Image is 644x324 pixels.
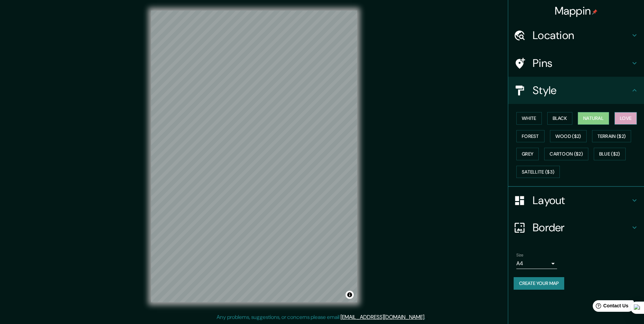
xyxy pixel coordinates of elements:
button: Cartoon ($2) [544,148,588,160]
h4: Layout [533,194,630,207]
button: Create your map [514,277,564,290]
button: Toggle attribution [346,291,354,299]
h4: Style [533,84,630,97]
div: Border [508,214,644,241]
div: Pins [508,50,644,77]
label: Size [516,252,523,258]
button: Blue ($2) [594,148,626,160]
div: . [426,313,428,321]
p: Any problems, suggestions, or concerns please email . [217,313,425,321]
h4: Pins [533,56,630,70]
button: Love [614,112,637,125]
div: . [425,313,426,321]
div: A4 [516,258,557,269]
a: [EMAIL_ADDRESS][DOMAIN_NAME] [341,313,424,321]
div: Layout [508,187,644,214]
button: Forest [516,130,545,143]
button: Grey [516,148,539,160]
div: Style [508,77,644,104]
button: Terrain ($2) [592,130,631,143]
button: White [516,112,542,125]
h4: Location [533,29,630,42]
button: Wood ($2) [550,130,587,143]
button: Black [547,112,573,125]
img: pin-icon.png [592,9,597,15]
button: Satellite ($3) [516,166,560,178]
div: Location [508,22,644,49]
button: Natural [578,112,609,125]
h4: Border [533,221,630,234]
canvas: Map [151,11,357,302]
iframe: Help widget launcher [584,298,637,317]
h4: Mappin [555,4,598,18]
